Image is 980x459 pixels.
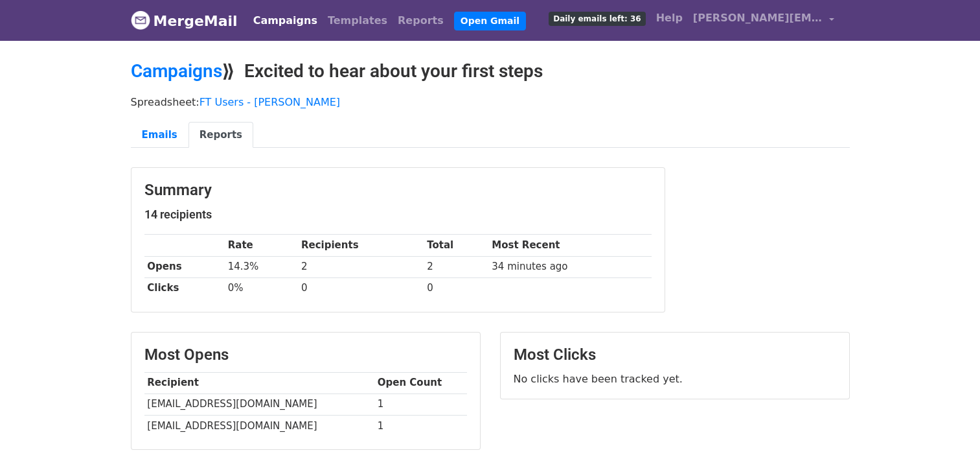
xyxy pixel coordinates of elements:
td: 0 [298,277,424,299]
a: Campaigns [131,60,222,82]
td: [EMAIL_ADDRESS][DOMAIN_NAME] [144,415,374,436]
td: 0 [424,277,488,299]
p: Spreadsheet: [131,95,850,109]
p: No clicks have been tracked yet. [514,372,836,386]
th: Most Recent [489,235,652,256]
td: [EMAIL_ADDRESS][DOMAIN_NAME] [144,394,374,415]
th: Recipients [298,235,424,256]
h2: ⟫ Excited to hear about your first steps [131,60,850,82]
th: Total [424,235,488,256]
a: Reports [188,122,253,148]
td: 0% [225,277,298,299]
td: 2 [424,256,488,277]
span: [PERSON_NAME][EMAIL_ADDRESS] [693,10,823,26]
h3: Summary [144,181,652,200]
a: Open Gmail [454,12,526,30]
a: Templates [323,8,393,34]
td: 34 minutes ago [489,256,652,277]
h5: 14 recipients [144,207,652,222]
td: 2 [298,256,424,277]
a: FT Users - [PERSON_NAME] [199,96,340,108]
th: Open Count [374,372,467,394]
img: MergeMail logo [131,10,150,30]
a: Reports [393,8,449,34]
th: Rate [225,235,298,256]
a: Campaigns [248,8,323,34]
td: 14.3% [225,256,298,277]
h3: Most Opens [144,346,467,364]
td: 1 [374,415,467,436]
h3: Most Clicks [514,346,836,364]
th: Clicks [144,277,225,299]
th: Opens [144,256,225,277]
a: Emails [131,122,188,148]
th: Recipient [144,372,374,394]
span: Daily emails left: 36 [549,12,645,26]
a: [PERSON_NAME][EMAIL_ADDRESS] [688,5,839,36]
td: 1 [374,394,467,415]
a: MergeMail [131,7,238,34]
a: Daily emails left: 36 [543,5,650,31]
a: Help [651,5,688,31]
